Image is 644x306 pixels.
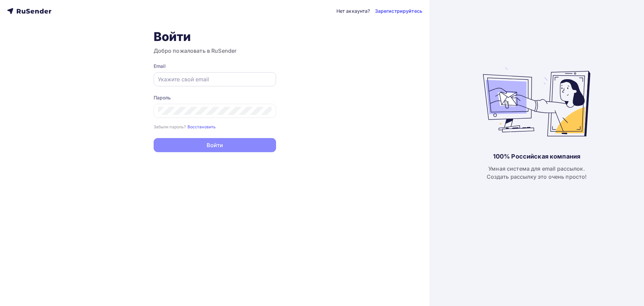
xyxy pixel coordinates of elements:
[187,124,216,129] small: Восстановить
[158,75,272,83] input: Укажите свой email
[154,29,276,44] h1: Войти
[154,63,276,70] div: Email
[187,124,216,129] a: Восстановить
[154,138,276,152] button: Войти
[487,165,587,181] div: Умная система для email рассылок. Создать рассылку это очень просто!
[493,152,580,161] div: 100% Российская компания
[154,94,276,101] div: Пароль
[375,8,422,14] a: Зарегистрируйтесь
[154,124,186,129] small: Забыли пароль?
[336,8,370,14] div: Нет аккаунта?
[154,47,276,55] h3: Добро пожаловать в RuSender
